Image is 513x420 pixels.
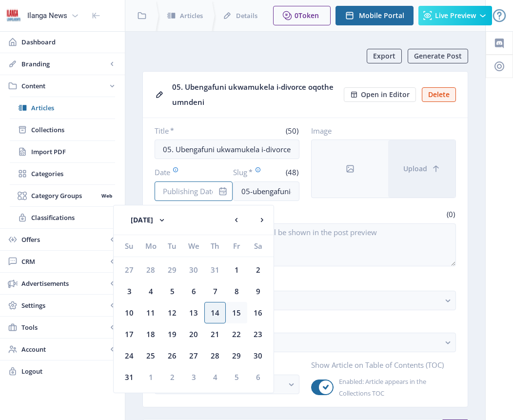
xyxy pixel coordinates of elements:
[226,235,247,257] div: Fr
[233,181,300,201] input: this-is-how-a-slug-looks-like
[140,235,161,257] div: Mo
[445,209,456,219] span: (0)
[10,141,115,162] a: Import PDF
[155,333,456,352] button: Choose Classifications
[21,81,107,91] span: Content
[161,323,183,345] div: 19
[403,165,427,173] span: Upload
[226,345,247,366] div: 29
[161,366,183,388] div: 2
[247,259,269,280] div: 2
[118,323,140,345] div: 17
[21,322,107,332] span: Tools
[183,280,204,302] div: 6
[161,235,183,257] div: Tu
[226,323,247,345] div: 22
[121,210,176,230] button: [DATE]
[204,302,226,323] div: 14
[183,235,204,257] div: We
[10,119,115,140] a: Collections
[204,345,226,366] div: 28
[98,191,115,200] nb-badge: Web
[118,366,140,388] div: 31
[155,126,223,136] label: Title
[21,366,117,376] span: Logout
[27,5,67,26] div: Ilanga News
[335,6,414,25] button: Mobile Portal
[10,207,115,228] a: Classifications
[183,302,204,323] div: 13
[359,12,404,20] span: Mobile Portal
[236,11,257,20] span: Details
[435,12,476,20] span: Live Preview
[204,280,226,302] div: 7
[311,360,448,370] label: Show Article on Table of Contents (TOC)
[388,140,455,198] button: Upload
[373,52,395,60] span: Export
[414,52,462,60] span: Generate Post
[31,103,115,113] span: Articles
[10,185,115,206] a: Category GroupsWeb
[226,280,247,302] div: 8
[140,259,161,280] div: 28
[31,191,98,200] span: Category Groups
[161,259,183,280] div: 29
[183,366,204,388] div: 3
[334,376,456,399] span: Enabled: Article appears in the Collections TOC
[155,291,456,310] button: Choose Categories
[172,80,338,110] div: 05. Ubengafuni ukwamukela i-divorce oqothe umndeni
[247,235,269,257] div: Sa
[247,302,269,323] div: 16
[218,186,228,196] nb-icon: info
[361,91,410,99] span: Open in Editor
[204,235,226,257] div: Th
[422,87,456,102] button: Delete
[180,11,203,20] span: Articles
[21,59,107,69] span: Branding
[118,235,140,257] div: Su
[226,366,247,388] div: 5
[31,169,115,179] span: Categories
[233,167,262,178] label: Slug
[161,302,183,323] div: 12
[408,49,468,63] button: Generate Post
[140,366,161,388] div: 1
[6,8,21,23] img: 6e32966d-d278-493e-af78-9af65f0c2223.png
[183,323,204,345] div: 20
[247,280,269,302] div: 9
[10,97,115,119] a: Articles
[21,344,107,354] span: Account
[140,280,161,302] div: 4
[183,259,204,280] div: 30
[226,259,247,280] div: 1
[284,126,299,136] span: (50)
[118,345,140,366] div: 24
[21,37,117,47] span: Dashboard
[367,49,402,63] button: Export
[21,300,107,310] span: Settings
[161,345,183,366] div: 26
[21,279,107,288] span: Advertisements
[298,11,319,20] span: Token
[226,302,247,323] div: 15
[247,323,269,345] div: 23
[155,181,233,201] input: Publishing Date
[247,345,269,366] div: 30
[344,87,416,102] button: Open in Editor
[118,280,140,302] div: 3
[118,302,140,323] div: 10
[10,163,115,184] a: Categories
[155,140,299,159] input: Type Article Title ...
[418,6,492,25] button: Live Preview
[21,257,107,266] span: CRM
[204,366,226,388] div: 4
[183,345,204,366] div: 27
[161,280,183,302] div: 5
[155,318,448,329] label: Classifications
[311,126,448,136] label: Image
[31,213,115,222] span: Classifications
[118,259,140,280] div: 27
[204,323,226,345] div: 21
[140,345,161,366] div: 25
[155,167,214,178] label: Date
